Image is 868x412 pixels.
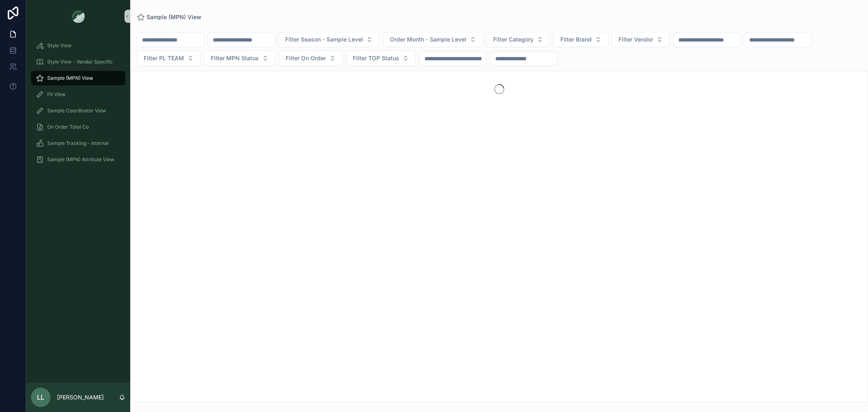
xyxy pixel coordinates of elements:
button: Select Button [278,32,380,47]
span: Sample (MPN) View [47,75,93,81]
span: Style View - Vendor Specific [47,59,113,65]
span: Filter MPN Status [211,54,259,62]
span: Sample Tracking - Internal [47,140,109,147]
p: [PERSON_NAME] [57,393,104,401]
a: Fit View [31,87,125,102]
span: Style View [47,42,72,49]
button: Select Button [553,32,608,47]
span: LL [37,392,44,402]
span: Filter Category [493,35,533,44]
span: Sample (MPN) Attribute View [47,156,114,163]
span: Sample (MPN) View [146,13,201,21]
a: Sample (MPN) View [31,71,125,85]
img: App logo [72,10,85,23]
span: Order Month - Sample Level [390,35,466,44]
button: Select Button [137,50,201,66]
span: Filter TOP Status [353,54,399,62]
button: Select Button [204,50,275,66]
span: Filter Vendor [619,35,653,44]
span: On Order Total Co [47,124,89,130]
button: Select Button [486,32,550,47]
span: Filter Brand [560,35,592,44]
span: Sample Coordinator View [47,107,106,114]
a: Sample Tracking - Internal [31,136,125,151]
span: Filter On Order [286,54,326,62]
a: On Order Total Co [31,120,125,134]
button: Select Button [383,32,483,47]
a: Sample (MPN) View [137,13,201,21]
a: Style View - Vendor Specific [31,55,125,69]
span: Fit View [47,91,66,98]
a: Sample (MPN) Attribute View [31,152,125,167]
a: Sample Coordinator View [31,103,125,118]
span: Filter Season - Sample Level [285,35,363,44]
button: Select Button [346,50,416,66]
div: scrollable content [26,33,130,178]
button: Select Button [279,50,343,66]
a: Style View [31,38,125,53]
span: Filter PL TEAM [144,54,184,62]
button: Select Button [612,32,670,47]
